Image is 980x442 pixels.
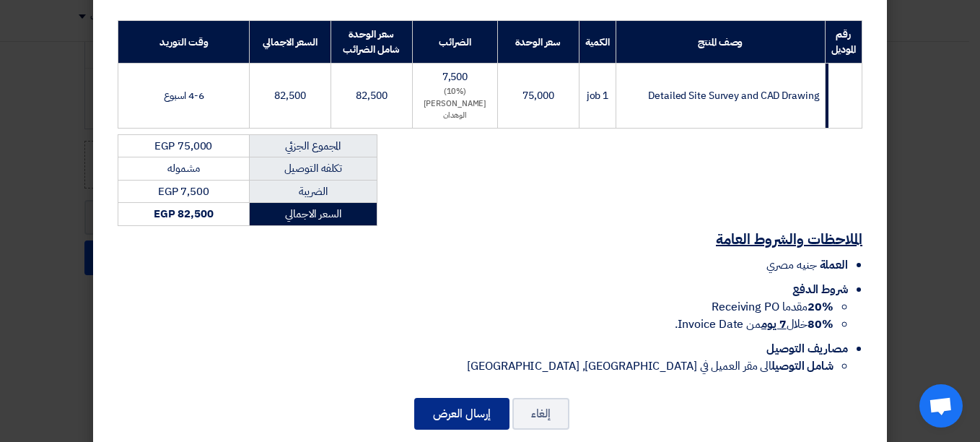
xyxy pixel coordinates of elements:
[766,256,816,274] span: جنيه مصري
[331,21,412,64] th: سعر الوحدة شامل الضرائب
[919,384,963,428] div: Open chat
[512,398,569,430] button: إلغاء
[249,134,377,157] td: المجموع الجزئي
[118,357,834,375] li: الى مقر العميل في [GEOGRAPHIC_DATA], [GEOGRAPHIC_DATA]
[419,86,491,122] div: (10%) [PERSON_NAME] الوهدان
[274,88,305,103] span: 82,500
[249,157,377,181] td: تكلفه التوصيل
[808,298,834,316] strong: 20%
[414,398,509,430] button: إرسال العرض
[792,281,848,298] span: شروط الدفع
[716,228,862,250] u: الملاحظات والشروط العامة
[761,316,787,333] u: 7 يوم
[412,21,497,64] th: الضرائب
[579,21,616,64] th: الكمية
[158,183,209,199] span: EGP 7,500
[250,21,331,64] th: السعر الاجمالي
[675,316,834,333] span: خلال من Invoice Date.
[522,88,554,103] span: 75,000
[616,21,826,64] th: وصف المنتج
[808,316,834,333] strong: 80%
[766,340,848,357] span: مصاريف التوصيل
[587,88,609,103] span: 1 job
[442,69,468,84] span: 7,500
[164,88,204,103] span: 4-6 اسبوع
[249,180,377,203] td: الضريبة
[825,21,862,64] th: رقم الموديل
[712,298,834,316] span: مقدما Receiving PO
[167,160,199,176] span: مشموله
[118,21,250,64] th: وقت التوريد
[648,88,818,103] span: Detailed Site Survey and CAD Drawing
[497,21,579,64] th: سعر الوحدة
[356,88,387,103] span: 82,500
[118,134,250,157] td: EGP 75,000
[249,203,377,226] td: السعر الاجمالي
[154,206,214,222] strong: EGP 82,500
[820,256,848,274] span: العملة
[771,357,834,375] strong: شامل التوصيل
